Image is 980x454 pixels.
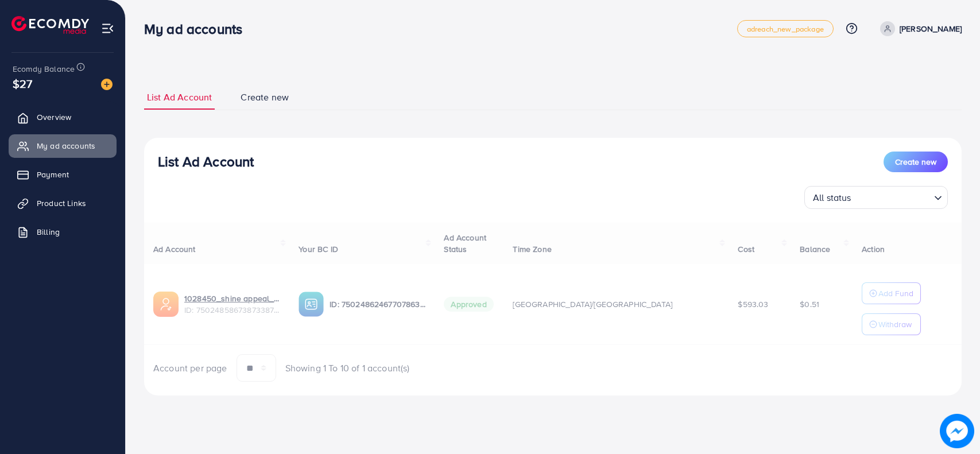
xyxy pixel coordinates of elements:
a: Overview [9,106,117,129]
a: adreach_new_package [737,20,834,37]
h3: My ad accounts [144,21,251,37]
img: menu [101,22,114,35]
span: All status [811,189,854,206]
span: Create new [241,91,289,104]
span: Create new [895,156,936,168]
button: Create new [884,152,948,172]
span: Ecomdy Balance [13,63,75,75]
span: $27 [13,75,32,92]
a: Payment [9,163,117,186]
span: List Ad Account [147,91,212,104]
span: Overview [37,111,71,123]
span: My ad accounts [37,140,95,152]
a: [PERSON_NAME] [876,21,962,36]
a: Product Links [9,192,117,215]
p: [PERSON_NAME] [900,22,962,36]
span: Payment [37,169,69,180]
a: Billing [9,220,117,243]
img: image [101,79,113,90]
h3: List Ad Account [158,153,254,170]
input: Search for option [855,187,929,206]
span: Billing [37,226,60,238]
span: Product Links [37,197,86,209]
div: Search for option [804,186,948,209]
span: adreach_new_package [747,25,824,33]
img: logo [11,16,89,34]
img: image [940,414,974,448]
a: My ad accounts [9,134,117,157]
